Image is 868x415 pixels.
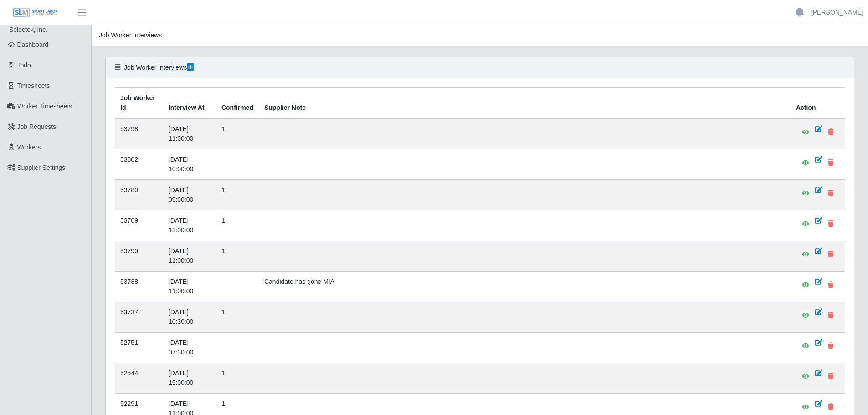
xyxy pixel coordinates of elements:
td: 53802 [115,149,163,180]
td: 1 [216,118,259,149]
td: [DATE] 10:00:00 [163,149,216,180]
td: [DATE] 11:00:00 [163,118,216,149]
td: [DATE] 13:00:00 [163,210,216,241]
td: [DATE] 11:00:00 [163,272,216,302]
td: 1 [216,210,259,241]
span: Worker Timesheets [17,102,72,110]
td: [DATE] 09:00:00 [163,180,216,210]
td: 53769 [115,210,163,241]
td: [DATE] 11:00:00 [163,241,216,272]
td: 1 [216,241,259,272]
td: 52544 [115,363,163,394]
th: Action [791,88,845,119]
li: Job Worker Interviews [99,31,162,40]
a: [PERSON_NAME] [811,8,863,17]
img: SLM Logo [13,8,58,18]
div: Job Worker Interviews [106,57,854,78]
td: 53780 [115,180,163,210]
td: 53738 [115,272,163,302]
span: Workers [17,143,41,151]
span: Dashboard [17,41,49,48]
td: 52751 [115,333,163,363]
td: Candidate has gone MIA [259,272,791,302]
th: Supplier Note [259,88,791,119]
td: 1 [216,180,259,210]
th: Confirmed [216,88,259,119]
span: Todo [17,61,31,69]
td: 53737 [115,302,163,333]
span: Timesheets [17,82,50,89]
th: Job Worker Id [115,88,163,119]
td: [DATE] 15:00:00 [163,363,216,394]
td: 1 [216,363,259,394]
span: Supplier Settings [17,164,66,171]
td: 53799 [115,241,163,272]
span: Selectek, Inc. [9,26,47,33]
span: Job Requests [17,123,56,130]
td: 1 [216,302,259,333]
th: Interview At [163,88,216,119]
td: [DATE] 10:30:00 [163,302,216,333]
td: 53798 [115,118,163,149]
td: [DATE] 07:30:00 [163,333,216,363]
